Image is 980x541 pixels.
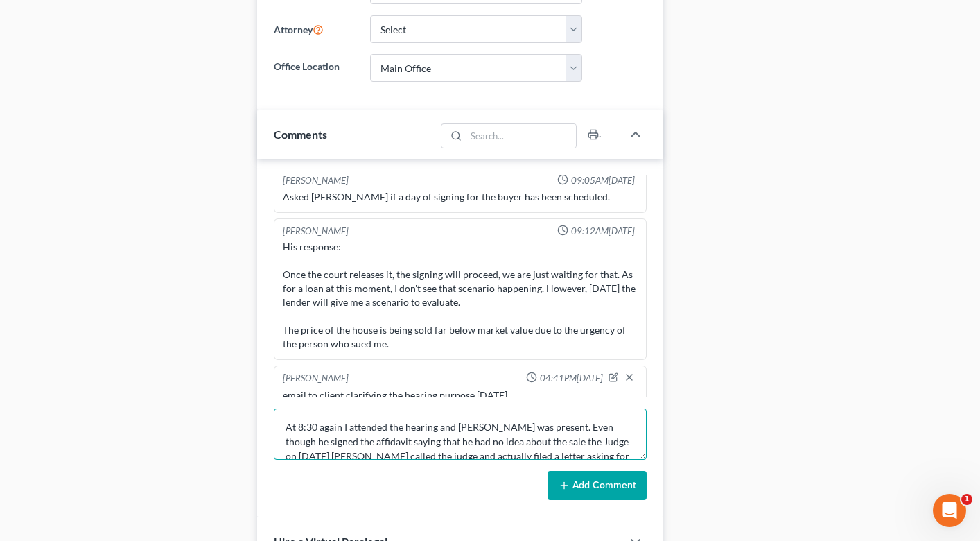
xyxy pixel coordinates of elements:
[548,471,647,500] button: Add Comment
[283,190,638,204] div: Asked [PERSON_NAME] if a day of signing for the buyer has been scheduled.
[274,128,327,141] span: Comments
[283,174,349,187] div: [PERSON_NAME]
[571,174,635,187] span: 09:05AM[DATE]
[933,494,966,527] iframe: Intercom live chat
[540,372,603,385] span: 04:41PM[DATE]
[283,225,349,238] div: [PERSON_NAME]
[571,225,635,238] span: 09:12AM[DATE]
[283,388,638,402] div: email to client clarifying the hearing purpose [DATE]
[267,15,364,43] label: Attorney
[283,240,638,351] div: His response: Once the court releases it, the signing will proceed, we are just waiting for that....
[466,124,576,148] input: Search...
[961,494,972,505] span: 1
[283,372,349,386] div: [PERSON_NAME]
[267,54,364,82] label: Office Location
